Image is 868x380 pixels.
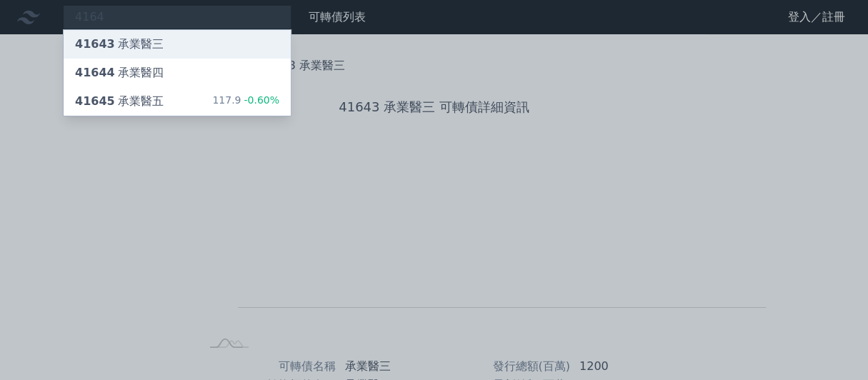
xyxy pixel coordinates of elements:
div: 承業醫五 [75,93,164,110]
a: 41644承業醫四 [64,59,291,87]
span: 41645 [75,94,115,108]
div: 承業醫四 [75,64,164,81]
span: -0.60% [241,94,279,106]
div: 117.9 [212,93,279,110]
span: 41643 [75,37,115,51]
span: 41644 [75,66,115,79]
a: 41645承業醫五 117.9-0.60% [64,87,291,116]
div: 承業醫三 [75,36,164,53]
a: 41643承業醫三 [64,30,291,59]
